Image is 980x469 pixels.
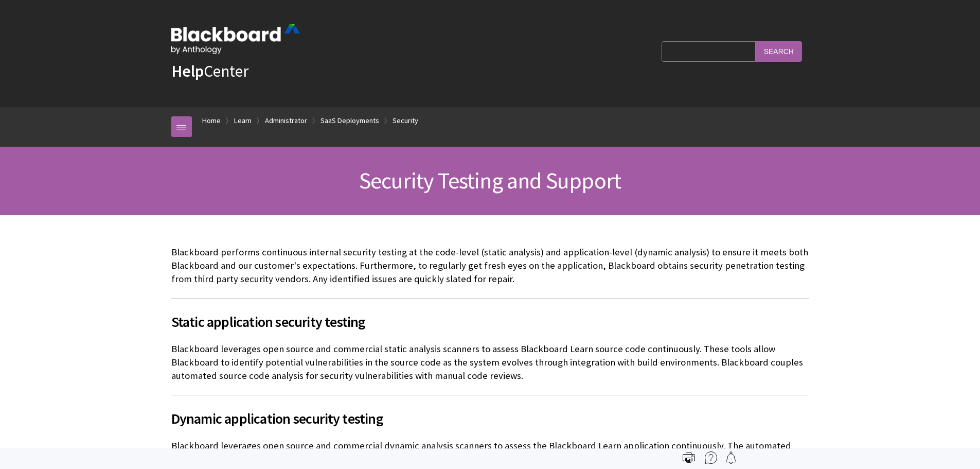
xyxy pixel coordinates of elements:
a: Security [393,114,418,127]
a: Administrator [265,114,307,127]
p: Blackboard performs continuous internal security testing at the code-level (static analysis) and ... [171,246,809,286]
input: Search [756,41,802,61]
a: Learn [234,114,252,127]
a: SaaS Deployments [320,114,379,127]
a: Home [202,114,221,127]
img: More help [705,451,717,464]
span: Dynamic application security testing [171,408,809,429]
p: Blackboard leverages open source and commercial dynamic analysis scanners to assess the Blackboar... [171,439,809,466]
p: Blackboard leverages open source and commercial static analysis scanners to assess Blackboard Lea... [171,342,809,383]
strong: Help [171,61,204,81]
img: Follow this page [725,451,737,464]
img: Print [683,451,695,464]
span: Security Testing and Support [359,166,621,195]
a: HelpCenter [171,61,248,81]
img: Blackboard by Anthology [171,24,300,54]
span: Static application security testing [171,311,809,333]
